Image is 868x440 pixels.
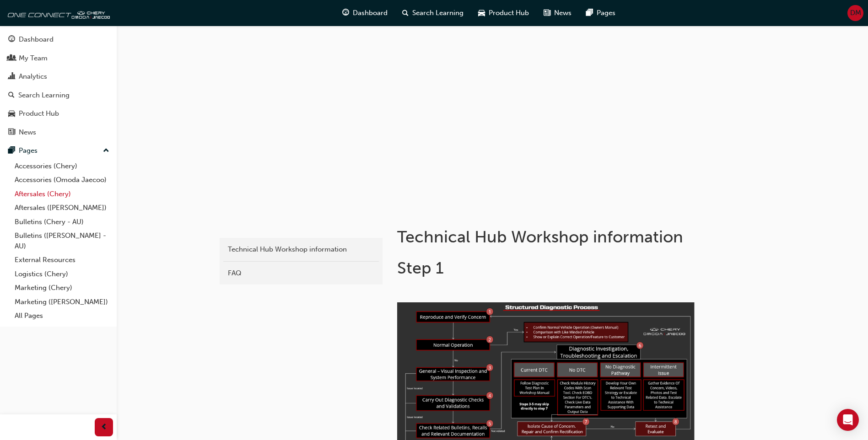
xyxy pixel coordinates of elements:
a: Marketing (Chery) [11,281,113,295]
span: Search Learning [412,8,464,18]
a: Analytics [4,68,113,85]
span: up-icon [103,145,109,157]
a: Marketing ([PERSON_NAME]) [11,295,113,309]
a: Search Learning [4,87,113,104]
div: FAQ [228,268,374,279]
a: Bulletins (Chery - AU) [11,215,113,229]
button: DM [847,5,863,21]
button: DashboardMy TeamAnalyticsSearch LearningProduct HubNews [4,29,113,142]
a: search-iconSearch Learning [395,4,471,22]
span: search-icon [8,91,15,100]
button: Pages [4,142,113,159]
a: Logistics (Chery) [11,267,113,281]
div: Search Learning [18,90,70,101]
a: Bulletins ([PERSON_NAME] - AU) [11,229,113,253]
span: people-icon [8,54,15,63]
span: pages-icon [586,7,593,19]
div: Pages [19,145,38,156]
span: pages-icon [8,147,15,155]
h1: Technical Hub Workshop information [397,227,697,247]
span: chart-icon [8,73,15,81]
div: Analytics [19,71,47,82]
span: car-icon [478,7,485,19]
span: guage-icon [342,7,349,19]
a: news-iconNews [536,4,579,22]
a: Aftersales ([PERSON_NAME]) [11,201,113,215]
a: All Pages [11,309,113,323]
a: car-iconProduct Hub [471,4,536,22]
span: news-icon [544,7,550,19]
span: car-icon [8,110,15,118]
div: News [19,127,36,138]
a: Product Hub [4,105,113,122]
div: Open Intercom Messenger [837,409,859,431]
span: News [554,8,571,18]
span: Step 1 [397,258,444,278]
a: Dashboard [4,31,113,48]
a: Aftersales (Chery) [11,187,113,201]
a: My Team [4,50,113,67]
a: Accessories (Chery) [11,159,113,173]
span: news-icon [8,129,15,137]
a: External Resources [11,253,113,267]
span: search-icon [402,7,409,19]
div: Technical Hub Workshop information [228,244,374,255]
span: prev-icon [101,422,108,433]
div: My Team [19,53,48,64]
span: DM [850,8,861,18]
span: guage-icon [8,36,15,44]
span: Dashboard [353,8,388,18]
span: Pages [597,8,615,18]
a: FAQ [223,265,379,281]
span: Product Hub [489,8,529,18]
a: pages-iconPages [579,4,623,22]
a: guage-iconDashboard [335,4,395,22]
img: oneconnect [5,4,110,22]
div: Dashboard [19,34,54,45]
a: News [4,124,113,141]
div: Product Hub [19,108,59,119]
a: Technical Hub Workshop information [223,241,379,258]
a: Accessories (Omoda Jaecoo) [11,173,113,187]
